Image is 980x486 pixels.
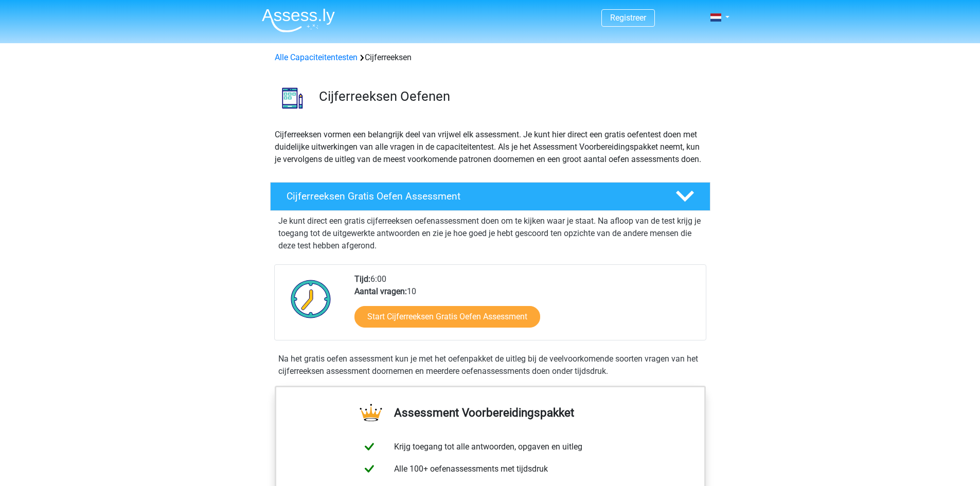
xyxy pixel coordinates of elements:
a: Cijferreeksen Gratis Oefen Assessment [266,182,715,211]
a: Start Cijferreeksen Gratis Oefen Assessment [354,306,540,328]
div: Na het gratis oefen assessment kun je met het oefenpakket de uitleg bij de veelvoorkomende soorte... [274,353,706,377]
h3: Cijferreeksen Oefenen [319,88,702,104]
img: cijferreeksen [271,76,314,120]
a: Alle Capaciteitentesten [275,52,358,62]
h4: Cijferreeksen Gratis Oefen Assessment [287,190,659,202]
a: Registreer [610,13,646,23]
b: Tijd: [354,274,370,284]
div: 6:00 10 [347,273,705,340]
b: Aantal vragen: [354,286,407,296]
p: Cijferreeksen vormen een belangrijk deel van vrijwel elk assessment. Je kunt hier direct een grat... [275,129,706,166]
p: Je kunt direct een gratis cijferreeksen oefenassessment doen om te kijken waar je staat. Na afloo... [278,215,702,252]
img: Klok [285,273,337,325]
div: Cijferreeksen [271,51,710,64]
img: Assessly [262,8,335,32]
